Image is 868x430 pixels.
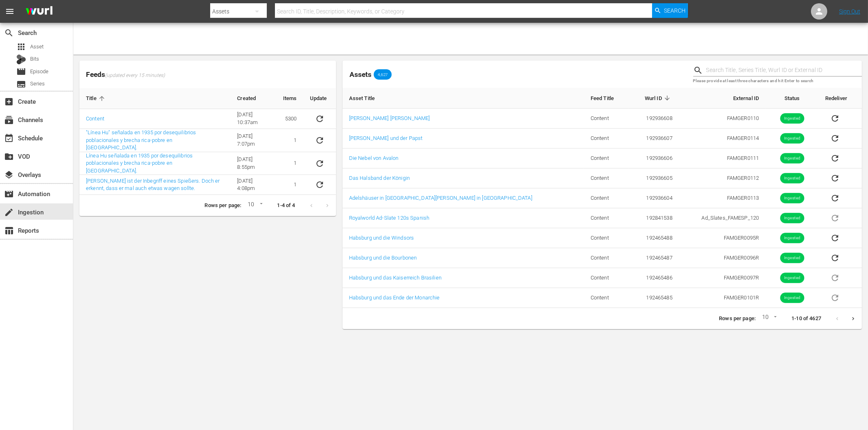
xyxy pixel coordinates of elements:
[30,55,39,63] span: Bits
[237,95,266,102] span: Created
[277,88,303,109] th: Items
[277,109,303,129] td: 5300
[584,208,629,228] td: Content
[4,207,14,217] span: Ingestion
[86,116,104,122] a: Content
[765,88,819,109] th: Status
[4,152,14,162] span: VOD
[679,208,766,228] td: Ad_Slates_FAMESP_120
[780,295,804,301] span: Ingested
[629,188,679,208] td: 192936604
[629,208,679,228] td: 192841538
[105,72,165,79] span: (updated every 15 minutes)
[839,8,860,15] a: Sign Out
[4,133,14,143] span: Schedule
[349,94,386,102] span: Asset Title
[679,288,766,308] td: FAMGER0101R
[349,215,429,221] a: Royalworld Ad-Slate 120s Spanish
[679,148,766,168] td: FAMGER0111
[231,129,277,152] td: [DATE] 7:07pm
[629,288,679,308] td: 192465485
[693,78,862,85] p: Please provide at least three characters and hit Enter to search
[4,189,14,199] span: Automation
[20,2,59,21] img: ans4CAIJ8jUAAAAAAAAAAAAAAAAAAAAAAAAgQb4GAAAAAAAAAAAAAAAAAAAAAAAAJMjXAAAAAAAAAAAAAAAAAAAAAAAAgAT5G...
[4,28,14,38] span: Search
[679,268,766,288] td: FAMGER0097R
[584,129,629,148] td: Content
[629,168,679,188] td: 192936605
[584,248,629,268] td: Content
[780,275,804,281] span: Ingested
[277,202,295,210] p: 1-4 of 4
[679,228,766,248] td: FAMGER0095R
[780,235,804,241] span: Ingested
[679,129,766,148] td: FAMGER0114
[30,68,48,76] span: Episode
[780,195,804,201] span: Ingested
[629,228,679,248] td: 192465488
[629,148,679,168] td: 192936606
[780,135,804,142] span: Ingested
[4,115,14,125] span: Channels
[349,135,423,141] a: [PERSON_NAME] und der Papst
[349,195,532,201] a: Adelshäuser in [GEOGRAPHIC_DATA][PERSON_NAME] in [GEOGRAPHIC_DATA]
[759,312,778,325] div: 10
[584,268,629,288] td: Content
[706,64,862,76] input: Search Title, Series Title, Wurl ID or External ID
[349,275,442,281] a: Habsburg und das Kaiserreich Brasilien
[825,274,845,280] span: Asset is in future lineups. Remove all episodes that contain this asset before redelivering
[780,155,804,162] span: Ingested
[584,188,629,208] td: Content
[349,70,371,79] span: Assets
[679,168,766,188] td: FAMGER0112
[349,235,414,241] a: Habsburg und die Windsors
[16,55,26,64] div: Bits
[780,116,804,122] span: Ingested
[819,88,862,109] th: Redeliver
[204,202,241,210] p: Rows per page:
[845,311,861,327] button: Next page
[16,67,26,76] span: Episode
[629,248,679,268] td: 192465487
[679,248,766,268] td: FAMGER0096R
[4,226,14,236] span: Reports
[349,115,430,121] a: [PERSON_NAME] [PERSON_NAME]
[349,175,410,181] a: Das Halsband der Königin
[86,178,220,192] a: [PERSON_NAME] ist der Inbegriff eines Spießers. Doch er erkennt, dass er mal auch etwas wagen sol...
[629,268,679,288] td: 192465486
[86,95,107,102] span: Title
[780,175,804,181] span: Ingested
[584,288,629,308] td: Content
[629,109,679,129] td: 192936608
[349,295,440,301] a: Habsburg und das Ende der Monarchie
[719,315,756,323] p: Rows per page:
[244,200,264,212] div: 10
[584,228,629,248] td: Content
[16,42,26,52] span: Asset
[584,109,629,129] td: Content
[79,88,336,195] table: sticky table
[652,3,688,18] button: Search
[679,109,766,129] td: FAMGER0110
[277,175,303,195] td: 1
[4,170,14,180] span: Overlays
[825,214,845,220] span: Asset is in future lineups. Remove all episodes that contain this asset before redelivering
[645,94,672,102] span: Wurl ID
[825,294,845,300] span: Asset is in future lineups. Remove all episodes that contain this asset before redelivering
[349,255,417,261] a: Habsburg und die Bourbonen
[791,315,821,323] p: 1-10 of 4627
[79,68,336,81] span: Feeds
[343,88,862,308] table: sticky table
[4,97,14,107] span: Create
[664,3,686,18] span: Search
[86,129,196,151] a: "Línea Hu" señalada en 1935 por desequilibrios poblacionales y brecha rica-pobre en [GEOGRAPHIC_D...
[629,129,679,148] td: 192936607
[277,152,303,175] td: 1
[679,88,766,109] th: External ID
[349,155,399,161] a: Die Nebel von Avalon
[584,148,629,168] td: Content
[231,109,277,129] td: [DATE] 10:37am
[374,72,392,77] span: 4,627
[780,255,804,261] span: Ingested
[5,7,15,16] span: menu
